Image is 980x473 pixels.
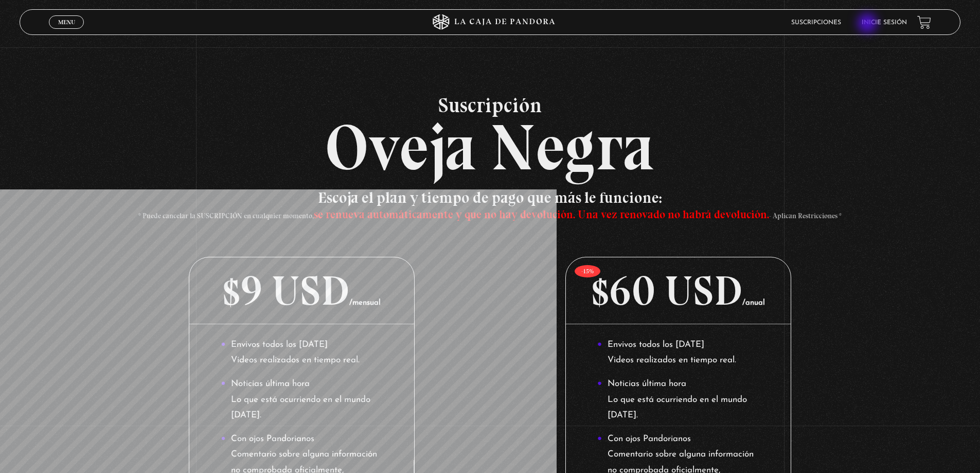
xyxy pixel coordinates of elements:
li: Envivos todos los [DATE] Videos realizados en tiempo real. [221,337,383,369]
a: Suscripciones [791,20,841,26]
span: /mensual [349,299,381,307]
h2: Oveja Negra [20,95,960,180]
p: $60 USD [566,257,791,324]
span: /anual [742,299,765,307]
li: Envivos todos los [DATE] Videos realizados en tiempo real. [597,337,759,369]
span: Cerrar [55,28,79,35]
a: View your shopping cart [917,15,931,29]
p: $9 USD [189,257,414,324]
span: se renueva automáticamente y que no hay devolución. Una vez renovado no habrá devolución. [314,207,769,221]
h3: Escoja el plan y tiempo de pago que más le funcione: [114,190,866,221]
span: * Puede cancelar la SUSCRIPCIÓN en cualquier momento, - Aplican Restricciones * [138,212,842,220]
li: Noticias última hora Lo que está ocurriendo en el mundo [DATE]. [221,376,383,424]
span: Suscripción [20,95,960,115]
a: Inicie sesión [862,20,907,26]
span: Menu [58,19,75,25]
li: Noticias última hora Lo que está ocurriendo en el mundo [DATE]. [597,376,759,424]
